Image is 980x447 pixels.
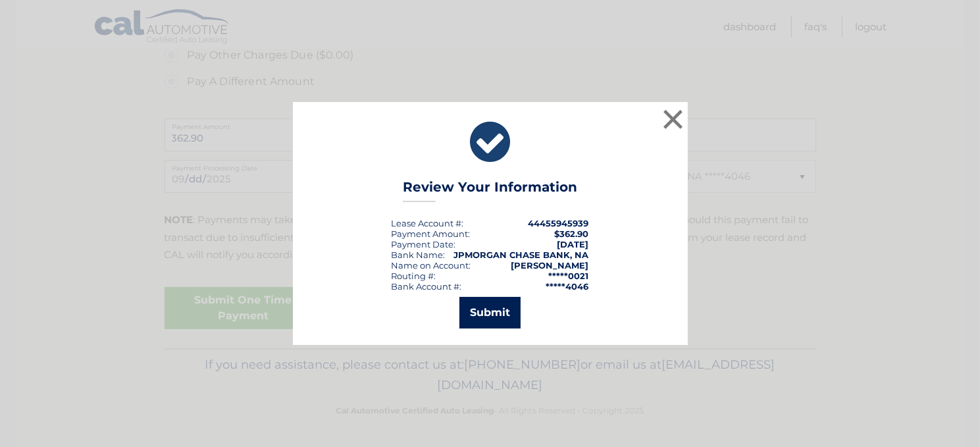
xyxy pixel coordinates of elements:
[555,228,589,239] span: $362.90
[459,297,521,329] button: Submit
[454,250,589,260] strong: JPMORGAN CHASE BANK, NA
[392,271,436,281] div: Routing #:
[392,250,446,260] div: Bank Name:
[392,281,462,292] div: Bank Account #:
[660,106,686,132] button: ×
[392,260,471,271] div: Name on Account:
[392,239,454,250] span: Payment Date
[511,260,589,271] strong: [PERSON_NAME]
[392,228,471,239] div: Payment Amount:
[403,179,577,202] h3: Review Your Information
[392,239,456,250] div: :
[529,218,589,228] strong: 44455945939
[392,218,464,228] div: Lease Account #:
[557,239,589,250] span: [DATE]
